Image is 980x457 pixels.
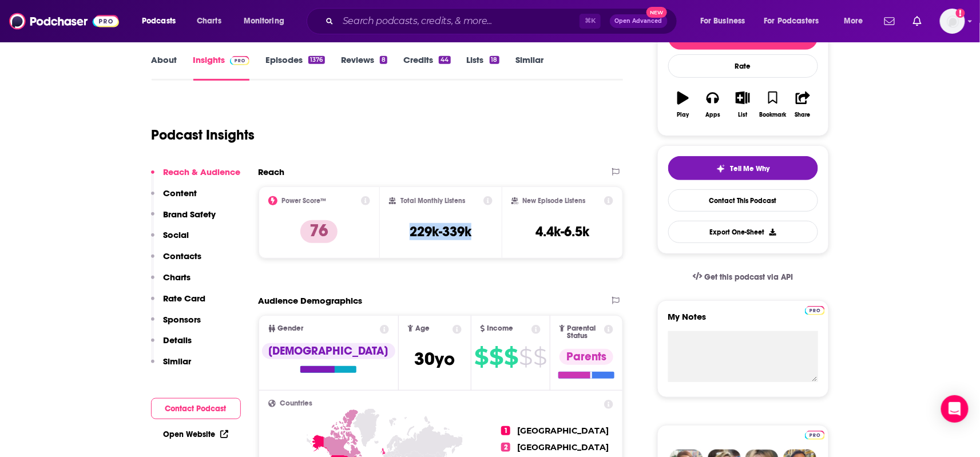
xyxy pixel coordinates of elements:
img: tell me why sparkle [716,164,725,173]
div: 8 [380,56,387,64]
button: open menu [236,12,299,30]
svg: Add a profile image [956,9,965,18]
span: 1 [501,426,510,435]
span: $ [504,348,518,366]
button: open menu [836,12,878,30]
div: List [739,112,748,118]
a: Similar [515,54,543,81]
span: 2 [501,443,510,452]
button: Social [151,229,189,251]
span: [GEOGRAPHIC_DATA] [517,442,609,452]
button: Contact Podcast [151,398,241,419]
h2: Total Monthly Listens [400,197,465,205]
a: Charts [189,12,228,30]
span: Podcasts [142,13,176,29]
p: Content [164,188,197,198]
span: Charts [197,13,221,29]
a: Lists18 [467,54,499,81]
div: Parents [560,349,613,365]
h2: Reach [259,166,285,177]
div: Bookmark [759,112,786,118]
span: Gender [278,325,304,332]
img: Podchaser Pro [230,56,250,65]
button: Bookmark [758,84,788,125]
button: open menu [692,12,760,30]
span: $ [519,348,532,366]
div: Apps [705,112,720,118]
p: Similar [164,356,192,367]
input: Search podcasts, credits, & more... [338,12,580,30]
img: User Profile [940,9,965,34]
span: More [844,13,863,29]
button: Reach & Audience [151,166,241,188]
p: Social [164,229,189,240]
img: Podchaser - Follow, Share and Rate Podcasts [9,10,119,32]
a: Get this podcast via API [684,263,803,291]
a: Reviews8 [341,54,387,81]
button: Show profile menu [940,9,965,34]
a: Open Website [164,430,228,439]
h3: 229k-339k [410,223,471,240]
p: Brand Safety [164,209,216,220]
span: Income [487,325,514,332]
h2: Audience Demographics [259,295,363,306]
div: 44 [439,56,450,64]
span: For Podcasters [764,13,819,29]
button: Play [668,84,698,125]
span: New [646,7,667,18]
a: Show notifications dropdown [880,11,899,31]
button: open menu [134,12,191,30]
span: $ [533,348,546,366]
label: My Notes [668,311,818,331]
button: Share [788,84,818,125]
div: Share [795,112,811,118]
button: Export One-Sheet [668,221,818,243]
a: Credits44 [403,54,450,81]
a: Contact This Podcast [668,189,818,212]
button: Brand Safety [151,209,216,230]
a: About [152,54,177,81]
p: Contacts [164,251,202,261]
button: Rate Card [151,293,206,314]
button: Similar [151,356,192,377]
p: Sponsors [164,314,201,325]
button: Charts [151,272,191,293]
h1: Podcast Insights [152,126,255,144]
a: InsightsPodchaser Pro [193,54,250,81]
a: Pro website [805,304,825,315]
div: 18 [490,56,499,64]
span: Get this podcast via API [704,272,793,282]
span: Tell Me Why [730,164,769,173]
p: Charts [164,272,191,283]
span: Monitoring [244,13,284,29]
div: Rate [668,54,818,78]
span: [GEOGRAPHIC_DATA] [517,426,609,436]
span: ⌘ K [580,14,601,29]
button: Contacts [151,251,202,272]
button: tell me why sparkleTell Me Why [668,156,818,180]
p: Details [164,335,192,345]
span: For Business [700,13,745,29]
a: Episodes1376 [265,54,324,81]
div: Search podcasts, credits, & more... [318,8,688,34]
button: Details [151,335,192,356]
button: Sponsors [151,314,201,335]
h3: 4.4k-6.5k [535,223,589,240]
span: $ [489,348,503,366]
span: $ [474,348,488,366]
button: Open AdvancedNew [610,14,668,28]
p: 76 [300,220,338,243]
span: 30 yo [414,348,455,370]
a: Show notifications dropdown [908,11,926,31]
div: Open Intercom Messenger [941,395,969,423]
span: Countries [280,400,313,407]
button: open menu [757,12,836,30]
span: Logged in as sashagoldin [940,9,965,34]
span: Age [415,325,430,332]
span: Open Advanced [615,18,662,24]
h2: New Episode Listens [523,197,586,205]
div: 1376 [308,56,324,64]
p: Reach & Audience [164,166,241,177]
h2: Power Score™ [282,197,327,205]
